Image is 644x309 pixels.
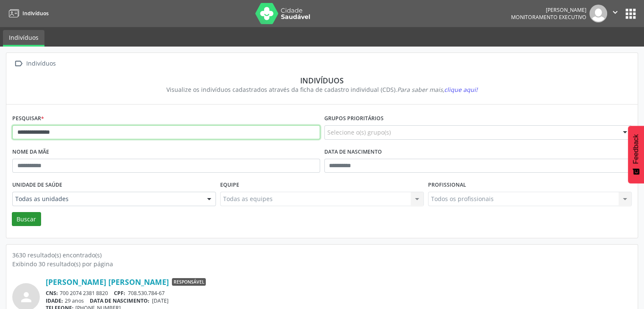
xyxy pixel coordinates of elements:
[152,297,169,304] span: [DATE]
[18,85,626,94] div: Visualize os indivíduos cadastrados através da ficha de cadastro individual (CDS).
[12,179,62,192] label: Unidade de saúde
[12,146,49,159] label: Nome da mãe
[511,14,586,21] span: Monitoramento Executivo
[12,58,57,70] a:  Indivíduos
[397,86,478,94] i: Para saber mais,
[428,179,466,192] label: Profissional
[589,5,607,22] img: img
[12,251,632,259] div: 3630 resultado(s) encontrado(s)
[628,126,644,183] button: Feedback - Mostrar pesquisa
[22,10,49,17] span: Indivíduos
[327,128,391,137] span: Selecione o(s) grupo(s)
[114,290,125,297] span: CPF:
[220,179,239,192] label: Equipe
[3,30,44,47] a: Indivíduos
[46,277,169,287] a: [PERSON_NAME] [PERSON_NAME]
[12,259,632,268] div: Exibindo 30 resultado(s) por página
[6,6,49,20] a: Indivíduos
[623,6,638,21] button: apps
[611,8,620,17] i: 
[46,290,632,297] div: 700 2074 2381 8820
[12,58,25,70] i: 
[46,297,632,304] div: 29 anos
[511,6,586,14] div: [PERSON_NAME]
[172,278,206,286] span: Responsável
[12,212,41,226] button: Buscar
[90,297,149,304] span: DATA DE NASCIMENTO:
[632,134,640,164] span: Feedback
[12,112,44,125] label: Pesquisar
[128,290,165,297] span: 708.530.784-67
[444,86,478,94] span: clique aqui!
[324,146,382,159] label: Data de nascimento
[46,290,58,297] span: CNS:
[25,58,57,70] div: Indivíduos
[46,297,63,304] span: IDADE:
[607,5,623,22] button: 
[324,112,384,125] label: Grupos prioritários
[18,76,626,85] div: Indivíduos
[15,195,199,203] span: Todas as unidades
